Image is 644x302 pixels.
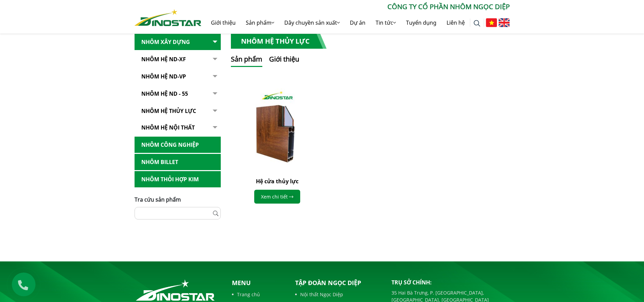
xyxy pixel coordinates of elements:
[135,278,216,302] img: logo_footer
[135,51,221,68] a: Nhôm Hệ ND-XF
[135,34,221,50] a: Nhôm Xây dựng
[269,54,299,67] button: Giới thiệu
[236,89,319,171] img: Hệ cửa thủy lực
[135,171,221,188] a: Nhôm Thỏi hợp kim
[231,34,327,49] h1: Nhôm hệ thủy lực
[254,190,300,204] a: Xem chi tiết
[499,18,510,27] img: English
[486,18,497,27] img: Tiếng Việt
[135,9,201,26] img: Nhôm Dinostar
[135,119,221,136] a: Nhôm hệ nội thất
[442,12,470,33] a: Liên hệ
[345,12,371,33] a: Dự án
[295,278,381,287] p: Tập đoàn Ngọc Diệp
[135,86,221,102] a: NHÔM HỆ ND - 55
[135,103,221,119] a: Nhôm hệ thủy lực
[135,137,221,153] a: Nhôm Công nghiệp
[232,278,284,287] p: Menu
[295,291,381,298] a: Nội thất Ngọc Diệp
[206,12,241,33] a: Giới thiệu
[135,154,221,170] a: Nhôm Billet
[474,20,480,27] img: search
[201,2,510,12] p: CÔNG TY CỔ PHẦN NHÔM NGỌC DIỆP
[391,278,510,286] p: Trụ sở chính:
[371,12,401,33] a: Tin tức
[231,54,262,67] button: Sản phẩm
[401,12,442,33] a: Tuyển dụng
[135,196,181,203] span: Tra cứu sản phẩm
[279,12,345,33] a: Dây chuyền sản xuất
[241,12,279,33] a: Sản phẩm
[135,68,221,85] a: Nhôm Hệ ND-VP
[256,178,299,185] a: Hệ cửa thủy lực
[232,291,284,298] a: Trang chủ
